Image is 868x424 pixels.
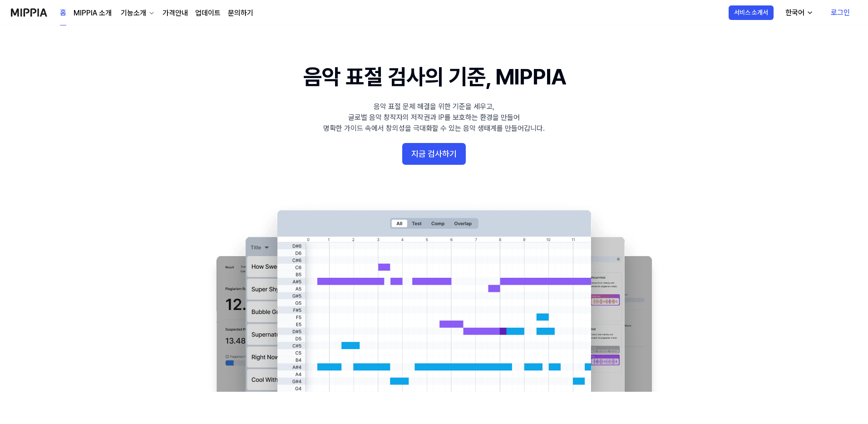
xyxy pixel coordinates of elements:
[163,8,188,19] a: 가격안내
[303,62,565,92] h1: 음악 표절 검사의 기준, MIPPIA
[119,8,155,19] button: 기능소개
[729,5,774,20] button: 서비스 소개서
[195,8,221,19] a: 업데이트
[119,8,148,19] div: 기능소개
[198,201,670,392] img: main Image
[784,7,806,18] div: 한국어
[228,8,253,19] a: 문의하기
[402,143,466,165] button: 지금 검사하기
[778,4,819,22] button: 한국어
[323,101,545,134] div: 음악 표절 문제 해결을 위한 기준을 세우고, 글로벌 음악 창작자의 저작권과 IP를 보호하는 환경을 만들어 명확한 가이드 속에서 창의성을 극대화할 수 있는 음악 생태계를 만들어...
[74,8,112,19] a: MIPPIA 소개
[60,0,66,25] a: 홈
